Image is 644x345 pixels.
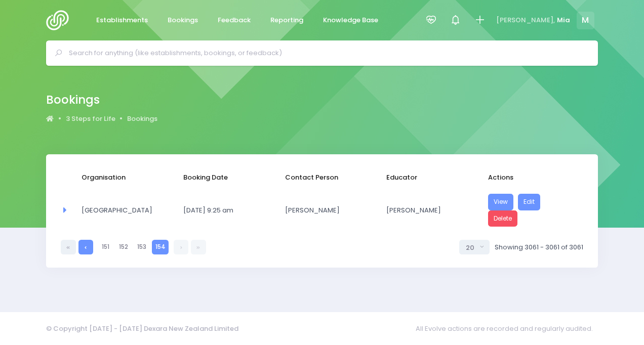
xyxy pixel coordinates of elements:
span: Organisation [82,172,159,183]
a: 151 [98,240,113,254]
a: Establishments [88,11,156,30]
a: Reporting [262,11,311,30]
a: First [61,240,75,254]
span: M [577,12,594,29]
span: Bookings [168,15,198,25]
span: [DATE] 9:25 am [183,205,261,215]
td: Jasmine Lambert [278,187,380,233]
img: Logo [46,10,75,30]
span: [PERSON_NAME] [386,205,464,215]
td: Nikki McLauchlan [380,187,481,233]
a: View [488,194,513,210]
div: 20 [466,243,477,253]
a: 152 [115,240,131,254]
a: Bookings [127,114,157,124]
a: Edit [518,194,540,210]
td: <a href="https://3sfl.stjis.org.nz/booking/86c2c9fd-a79f-4e8c-84f6-94c524b44b68" class="btn btn-p... [481,187,583,233]
span: All Evolve actions are recorded and regularly audited. [416,319,598,338]
a: 153 [134,240,149,254]
a: Next [174,240,188,254]
span: [GEOGRAPHIC_DATA] [82,205,159,215]
span: Reporting [270,15,303,25]
span: Showing 3061 - 3061 of 3061 [495,242,583,252]
a: Previous [78,240,93,254]
span: [PERSON_NAME] [285,205,363,215]
span: 3 Steps for Life [66,114,115,124]
a: Feedback [209,11,259,30]
span: [PERSON_NAME], [496,15,555,25]
button: Select page size [459,240,490,254]
a: Bookings [159,11,206,30]
a: Last [191,240,206,254]
span: Educator [386,172,464,183]
span: © Copyright [DATE] - [DATE] Dexara New Zealand Limited [46,324,238,333]
span: Knowledge Base [323,15,378,25]
span: Contact Person [285,172,363,183]
h2: Bookings [46,93,149,107]
input: Search for anything (like establishments, bookings, or feedback) [69,46,584,61]
span: Mia [557,15,570,25]
a: 154 [152,240,169,254]
a: Knowledge Base [314,11,386,30]
a: Delete [488,210,517,227]
td: Hagley Community College [75,187,177,233]
span: Actions [488,172,566,183]
td: 16 June 2026 9:25 am [177,187,278,233]
span: Booking Date [183,172,261,183]
span: Feedback [218,15,251,25]
span: Establishments [96,15,148,25]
